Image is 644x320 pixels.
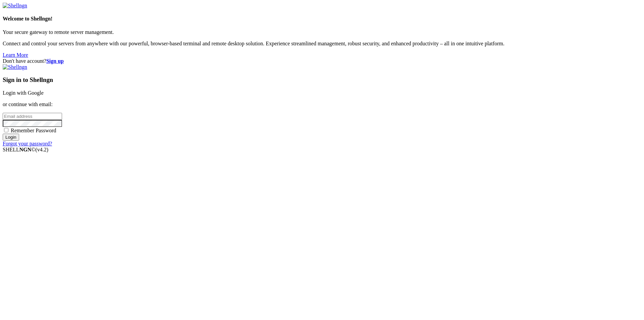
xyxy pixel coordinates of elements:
[11,128,56,133] span: Remember Password
[36,147,49,152] span: 4.2.0
[3,3,27,9] img: Shellngn
[3,134,19,141] input: Login
[3,29,641,35] p: Your secure gateway to remote server management.
[3,16,641,22] h4: Welcome to Shellngn!
[46,58,64,64] a: Sign up
[3,90,44,96] a: Login with Google
[3,58,641,64] div: Don't have account?
[19,147,32,152] b: NGN
[3,141,52,146] a: Forgot your password?
[3,64,27,70] img: Shellngn
[4,128,8,132] input: Remember Password
[3,101,641,107] p: or continue with email:
[3,147,48,152] span: SHELL ©
[3,41,641,47] p: Connect and control your servers from anywhere with our powerful, browser-based terminal and remo...
[3,113,62,120] input: Email address
[3,76,641,84] h3: Sign in to Shellngn
[3,52,28,58] a: Learn More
